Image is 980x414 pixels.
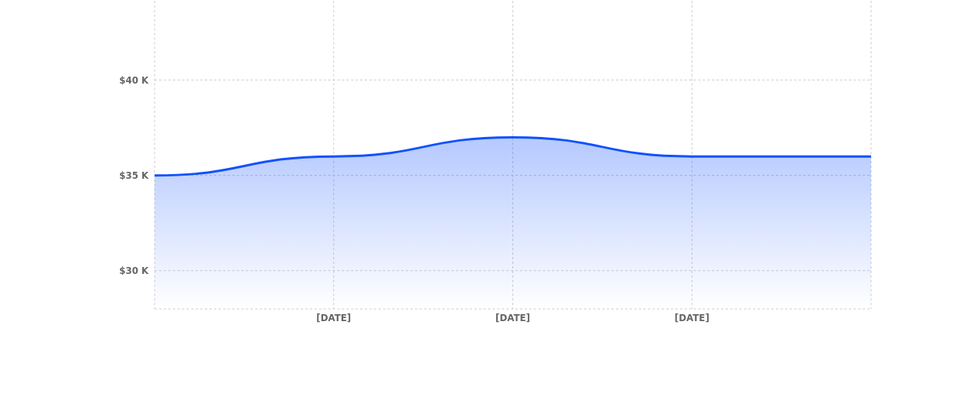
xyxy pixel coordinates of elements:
[495,313,530,323] tspan: [DATE]
[675,313,709,323] tspan: [DATE]
[119,265,149,276] tspan: $30 K
[316,313,351,323] tspan: [DATE]
[119,170,149,181] tspan: $35 K
[119,75,149,86] tspan: $40 K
